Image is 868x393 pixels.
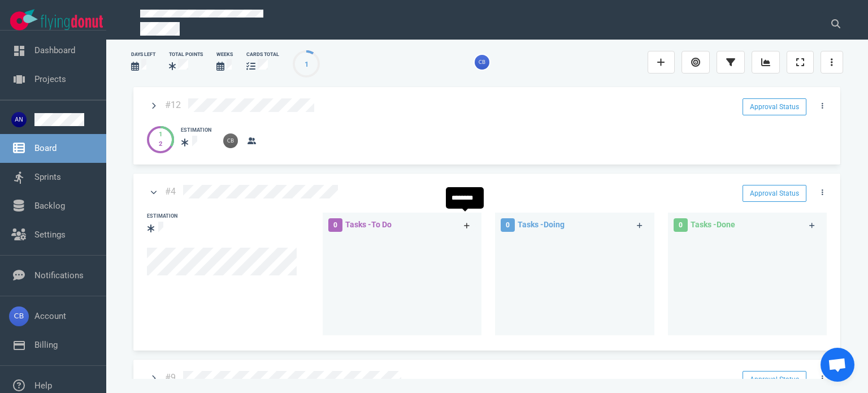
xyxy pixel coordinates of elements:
[34,270,84,280] a: Notifications
[34,230,66,240] a: Settings
[34,74,66,84] a: Projects
[328,218,342,232] span: 0
[743,185,806,202] button: Approval Status
[169,51,203,58] div: Total Points
[518,220,565,229] span: Tasks - Doing
[305,59,309,70] div: 1
[674,218,688,232] span: 0
[181,127,211,135] div: Estimation
[691,220,735,229] span: Tasks - Done
[345,220,392,229] span: Tasks - To Do
[216,51,233,58] div: Weeks
[147,213,177,221] div: Estimation
[34,172,61,182] a: Sprints
[165,186,176,197] a: #4
[34,201,65,211] a: Backlog
[159,140,162,149] div: 2
[34,311,66,321] a: Account
[34,143,57,153] a: Board
[131,51,155,58] div: days left
[743,371,806,388] button: Approval Status
[475,55,489,70] img: 26
[165,372,176,383] a: #9
[501,218,515,232] span: 0
[34,340,58,350] a: Billing
[159,130,162,140] div: 1
[743,98,806,115] button: Approval Status
[41,15,103,30] img: Flying Donut text logo
[246,51,279,58] div: cards total
[34,45,75,55] a: Dashboard
[34,381,52,391] a: Help
[223,133,238,148] img: 26
[165,100,181,110] a: #12
[821,348,854,382] div: Open chat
